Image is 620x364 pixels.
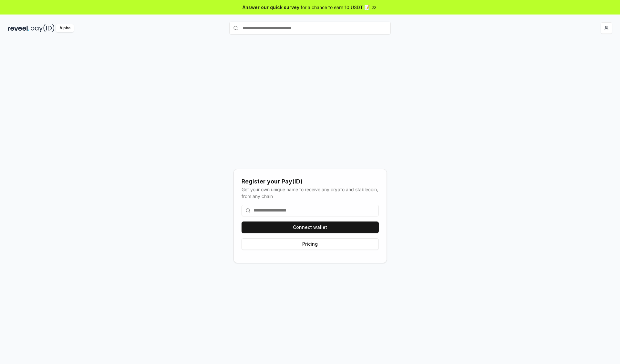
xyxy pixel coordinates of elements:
span: Answer our quick survey [243,4,299,11]
img: pay_id [31,24,55,32]
img: reveel_dark [8,24,29,32]
div: Alpha [56,24,74,32]
button: Pricing [242,238,379,250]
div: Get your own unique name to receive any crypto and stablecoin, from any chain [242,186,379,200]
span: for a chance to earn 10 USDT 📝 [301,4,370,11]
div: Register your Pay(ID) [242,177,379,186]
button: Connect wallet [242,221,379,233]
